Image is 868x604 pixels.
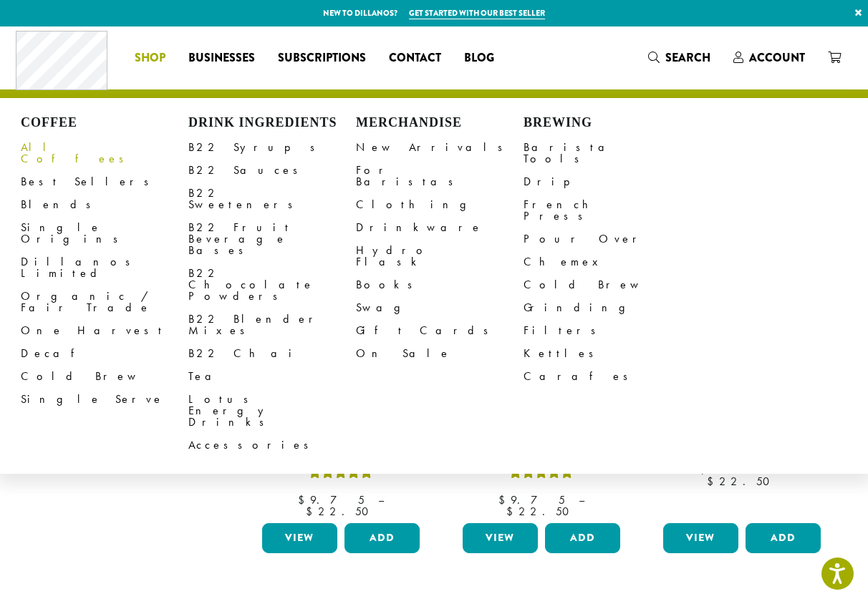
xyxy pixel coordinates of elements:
[188,262,356,308] a: B22 Chocolate Powders
[188,216,356,262] a: B22 Fruit Beverage Bases
[498,492,511,507] span: $
[356,273,524,296] a: Books
[188,115,356,131] h4: Drink Ingredients
[21,388,188,411] a: Single Serve
[356,159,524,193] a: For Baristas
[21,115,188,131] h4: Coffee
[306,504,375,519] bdi: 22.50
[298,492,365,507] bdi: 9.75
[306,504,318,519] span: $
[188,365,356,388] a: Tea
[524,115,691,131] h4: Brewing
[21,319,188,342] a: One Harvest
[21,193,188,216] a: Blends
[188,136,356,159] a: B22 Syrups
[21,250,188,285] a: Dillanos Limited
[356,193,524,216] a: Clothing
[298,492,310,507] span: $
[188,182,356,216] a: B22 Sweeteners
[278,49,366,67] span: Subscriptions
[746,523,821,553] button: Add
[188,342,356,365] a: B22 Chai
[21,342,188,365] a: Decaf
[524,273,691,296] a: Cold Brew
[356,115,524,131] h4: Merchandise
[459,249,624,517] a: Barista 22 Sugar-Free Vanilla SyrupRated 5.00 out of 5
[188,388,356,434] a: Lotus Energy Drinks
[135,49,165,67] span: Shop
[389,49,441,67] span: Contact
[506,504,519,519] span: $
[524,228,691,250] a: Pour Over
[123,47,177,69] a: Shop
[188,308,356,342] a: B22 Blender Mixes
[21,136,188,170] a: All Coffees
[749,49,805,66] span: Account
[524,342,691,365] a: Kettles
[637,46,722,69] a: Search
[309,464,373,486] div: Rated 5.00 out of 5
[524,250,691,273] a: Chemex
[509,464,574,486] div: Rated 5.00 out of 5
[524,296,691,319] a: Grinding
[21,365,188,388] a: Cold Brew
[498,492,565,507] bdi: 9.75
[378,492,384,507] span: –
[707,474,719,489] span: $
[356,296,524,319] a: Swag
[356,136,524,159] a: New Arrivals
[663,523,738,553] a: View
[464,49,494,67] span: Blog
[356,342,524,365] a: On Sale
[188,434,356,457] a: Accessories
[524,193,691,228] a: French Press
[188,49,255,67] span: Businesses
[21,170,188,193] a: Best Sellers
[524,136,691,170] a: Barista Tools
[463,523,538,553] a: View
[21,216,188,250] a: Single Origins
[707,474,776,489] bdi: 22.50
[524,170,691,193] a: Drip
[259,249,423,517] a: Barista 22 Vanilla SyrupRated 5.00 out of 5
[188,159,356,182] a: B22 Sauces
[409,7,545,19] a: Get started with our best seller
[524,365,691,388] a: Carafes
[262,523,337,553] a: View
[21,285,188,319] a: Organic / Fair Trade
[665,49,710,66] span: Search
[356,216,524,239] a: Drinkware
[545,523,620,553] button: Add
[344,523,420,553] button: Add
[356,239,524,273] a: Hydro Flask
[356,319,524,342] a: Gift Cards
[506,504,576,519] bdi: 22.50
[524,319,691,342] a: Filters
[579,492,584,507] span: –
